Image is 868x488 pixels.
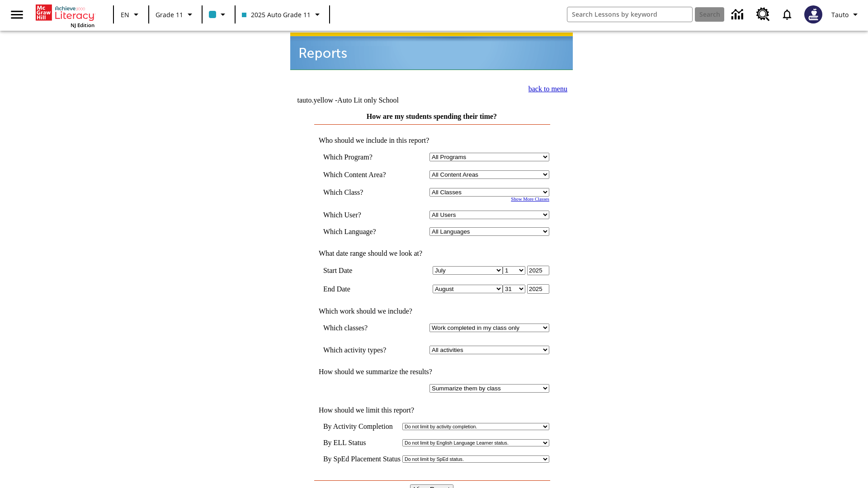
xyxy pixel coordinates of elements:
button: Class: 2025 Auto Grade 11, Select your class [238,6,326,23]
td: Start Date [323,266,399,275]
span: Tauto [831,10,849,19]
button: Grade: Grade 11, Select a grade [152,6,199,23]
td: tauto.yellow - [297,96,463,104]
td: What date range should we look at? [314,249,549,258]
span: 2025 Auto Grade 11 [242,10,311,19]
button: Open side menu [4,1,30,28]
nobr: Which Content Area? [323,171,386,178]
a: back to menu [528,85,567,93]
td: How should we summarize the results? [314,368,549,376]
button: Language: EN, Select a language [117,6,146,23]
td: How should we limit this report? [314,406,549,414]
td: Which classes? [323,324,399,332]
td: Which work should we include? [314,307,549,315]
a: Resource Center, Will open in new tab [751,2,775,27]
img: Avatar [804,5,822,23]
button: Profile/Settings [828,6,864,23]
a: How are my students spending their time? [367,113,497,120]
td: Which Language? [323,227,399,236]
td: Which activity types? [323,346,399,354]
span: NJ Edition [71,22,94,28]
a: Show More Classes [511,197,549,202]
td: Who should we include in this report? [314,136,549,145]
a: Notifications [775,3,799,26]
button: Class color is light blue. Change class color [205,6,232,23]
input: search field [567,7,692,22]
span: EN [121,10,129,19]
td: Which Class? [323,188,399,197]
img: header [290,33,573,70]
a: Data Center [726,2,751,27]
td: End Date [323,284,399,294]
td: By SpEd Placement Status [323,455,401,463]
td: Which User? [323,211,399,219]
div: Home [36,3,94,28]
td: Which Program? [323,153,399,161]
td: By ELL Status [323,439,401,447]
span: Grade 11 [156,10,183,19]
nobr: Auto Lit only School [337,96,399,104]
button: Select a new avatar [799,3,828,26]
td: By Activity Completion [323,422,401,431]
